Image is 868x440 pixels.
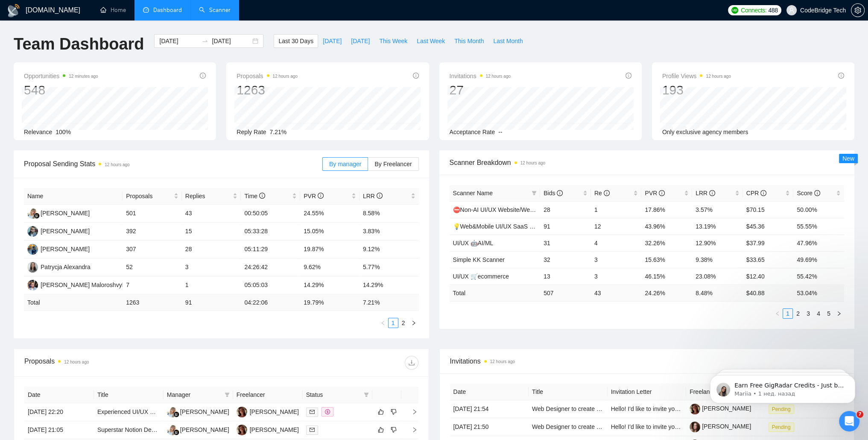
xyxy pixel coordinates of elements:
[300,258,359,276] td: 9.62%
[839,411,859,431] iframe: Intercom live chat
[641,268,692,285] td: 46.15%
[409,318,419,328] button: right
[94,387,164,403] th: Title
[167,425,178,435] img: AK
[690,422,700,432] img: c1R-M39ZuYEBeKfMth6Ar10ZxULs1-53HxjRFeKbDaoHmb2iOw3owgm-cHAZQwyXtk
[692,218,743,235] td: 13.19%
[378,408,384,415] span: like
[359,294,419,311] td: 7.21 %
[662,129,748,135] span: Only exclusive agency members
[608,384,687,400] th: Invitation Letter
[27,209,90,216] a: AK[PERSON_NAME]
[490,359,515,364] time: 12 hours ago
[453,240,494,246] a: UI/UX 🤖AI/ML
[783,308,793,319] li: 1
[41,226,90,236] div: [PERSON_NAME]
[690,423,751,430] a: [PERSON_NAME]
[793,268,844,285] td: 55.42%
[199,6,231,14] a: searchScanner
[24,82,98,98] div: 548
[743,218,794,235] td: $45.36
[388,318,398,328] li: 1
[378,426,384,433] span: like
[41,208,90,218] div: [PERSON_NAME]
[591,285,642,301] td: 43
[793,218,844,235] td: 55.55%
[41,262,91,272] div: Patrycja Alexandra
[359,241,419,258] td: 9.12%
[237,129,266,135] span: Reply Rate
[760,190,766,196] span: info-circle
[529,418,608,436] td: Web Designer to create visuals for multiple websites (Russian speaking)
[237,425,247,435] img: AV
[270,129,287,135] span: 7.21%
[532,423,723,430] a: Web Designer to create visuals for multiple websites (Russian speaking)
[100,6,126,14] a: homeHome
[237,71,298,81] span: Proposals
[532,405,723,412] a: Web Designer to create visuals for multiple websites (Russian speaking)
[690,404,700,414] img: c13eRwMvUlzo-XLg2uvHvFCVtnE4MC0Iv6MtAo1ebavpSsne99UkWfEKIiY0bp85Ns
[411,320,416,326] span: right
[824,309,833,318] a: 5
[793,309,803,318] a: 2
[27,263,91,270] a: PAPatrycja Alexandra
[250,407,299,417] div: [PERSON_NAME]
[182,258,241,276] td: 3
[180,407,229,417] div: [PERSON_NAME]
[662,82,731,98] div: 193
[182,241,241,258] td: 28
[450,157,845,168] span: Scanner Breakdown
[27,227,90,234] a: KK[PERSON_NAME]
[450,129,495,135] span: Acceptance Rate
[405,356,418,370] button: download
[7,4,20,18] img: logo
[453,206,558,213] a: ⛔Non-AI UI/UX Website/Web designer
[173,411,179,417] img: gigradar-bm.png
[153,6,182,14] span: Dashboard
[803,308,813,319] li: 3
[769,422,794,432] span: Pending
[244,193,265,199] span: Time
[690,405,751,412] a: [PERSON_NAME]
[813,308,824,319] li: 4
[359,205,419,223] td: 8.58%
[27,226,38,237] img: KK
[182,276,241,294] td: 1
[56,129,71,135] span: 100%
[520,161,545,165] time: 12 hours ago
[97,408,292,415] a: Experienced UI/UX Design Engineer Needed for Design-to-Code Process
[105,162,129,167] time: 12 hours ago
[241,276,300,294] td: 05:05:03
[202,38,208,44] span: swap-right
[834,308,844,319] button: right
[743,251,794,268] td: $33.65
[540,218,591,235] td: 91
[591,201,642,218] td: 1
[318,34,346,48] button: [DATE]
[27,281,127,288] a: DM[PERSON_NAME] Maloroshvylo
[804,309,813,318] a: 3
[641,285,692,301] td: 24.26 %
[233,387,303,403] th: Freelancer
[417,36,445,46] span: Last Week
[167,390,221,399] span: Manager
[591,268,642,285] td: 3
[24,294,123,311] td: Total
[310,409,315,414] span: mail
[793,308,803,319] li: 2
[793,235,844,251] td: 47.96%
[851,7,865,14] a: setting
[450,384,529,400] th: Date
[746,190,766,197] span: CPR
[364,392,369,397] span: filter
[529,400,608,418] td: Web Designer to create visuals for multiple websites (Russian speaking)
[27,245,90,252] a: SA[PERSON_NAME]
[27,208,38,219] img: AK
[692,285,743,301] td: 8.48 %
[836,311,842,316] span: right
[856,411,863,418] span: 7
[14,34,144,54] h1: Team Dashboard
[278,36,313,46] span: Last 30 Days
[202,38,208,44] span: to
